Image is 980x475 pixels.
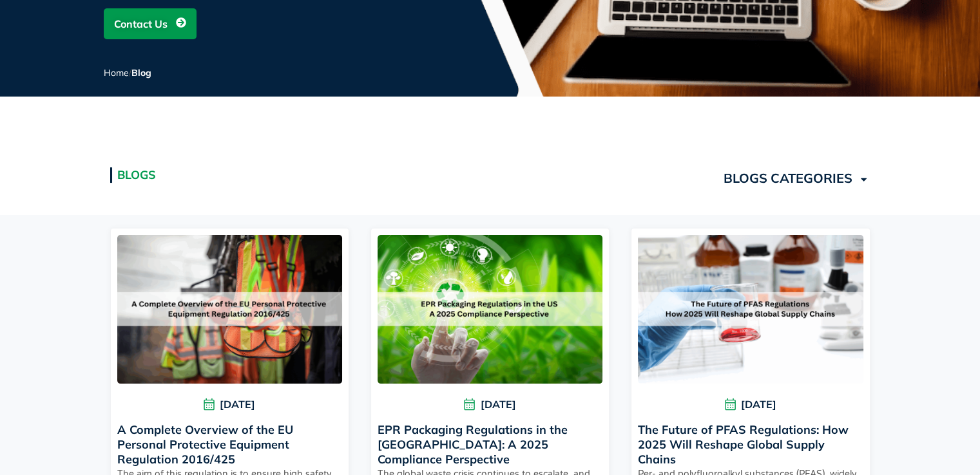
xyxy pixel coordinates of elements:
h2: Blogs [117,167,484,183]
span: [DATE] [378,396,602,413]
a: The Future of PFAS Regulations: How 2025 Will Reshape Global Supply Chains [638,422,849,467]
span: / [104,67,151,79]
a: A Complete Overview of the EU Personal Protective Equipment Regulation 2016/425 [117,422,293,467]
span: [DATE] [117,396,342,413]
a: BLOGS CATEGORIES [715,161,877,196]
a: Contact Us [104,8,197,39]
a: Home [104,67,129,79]
span: [DATE] [638,396,863,413]
a: EPR Packaging Regulations in the [GEOGRAPHIC_DATA]: A 2025 Compliance Perspective [378,422,568,467]
span: Blog [131,67,151,79]
span: Contact Us [114,12,168,36]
